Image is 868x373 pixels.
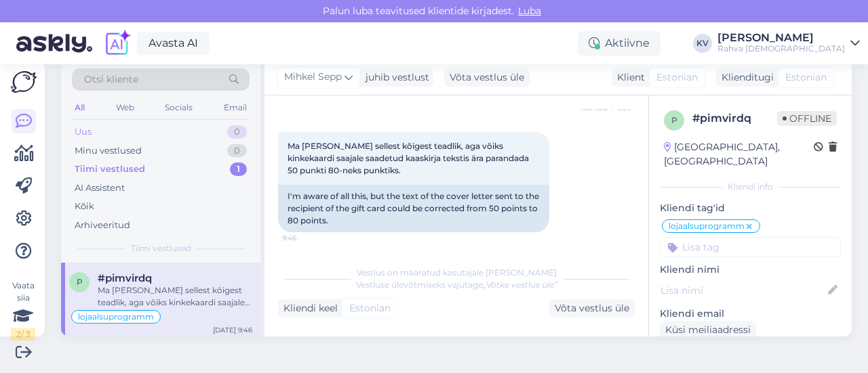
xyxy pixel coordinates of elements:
span: Vestlus on määratud kasutajale [PERSON_NAME] [357,267,557,278]
div: Uus [75,125,92,139]
span: #pimvirdq [98,272,152,284]
div: Rahva [DEMOGRAPHIC_DATA] [717,43,845,54]
div: [DATE] 9:46 [213,325,252,335]
span: lojaalsuprogramm [78,313,154,321]
div: I'm aware of all this, but the text of the cover letter sent to the recipient of the gift card co... [278,185,549,232]
div: [PERSON_NAME] [717,32,845,43]
div: Ma [PERSON_NAME] sellest kõigest teadlik, aga võiks kinkekaardi saajale saadetud kaaskirja teksti... [98,284,252,309]
span: Luba [514,5,545,17]
input: Lisa tag [660,237,841,257]
span: Vestluse ülevõtmiseks vajutage [356,280,557,290]
span: Ma [PERSON_NAME] sellest kõigest teadlik, aga võiks kinkekaardi saajale saadetud kaaskirja teksti... [288,141,531,175]
img: Askly Logo [11,71,37,93]
div: [GEOGRAPHIC_DATA], [GEOGRAPHIC_DATA] [664,140,814,169]
div: Minu vestlused [75,144,142,158]
div: AI Assistent [75,181,125,195]
i: „Võtke vestlus üle” [483,280,557,290]
span: Estonian [349,301,391,315]
div: 1 [230,162,247,176]
img: explore-ai [103,29,132,58]
a: Avasta AI [137,32,210,55]
span: Estonian [656,70,698,85]
div: Võta vestlus üle [444,68,530,87]
div: juhib vestlust [360,70,429,85]
div: Kõik [75,200,94,213]
div: 0 [227,125,247,139]
span: Otsi kliente [84,72,138,87]
div: Võta vestlus üle [549,299,635,317]
div: Klient [612,70,645,85]
span: 9:46 [282,233,333,243]
div: Aktiivne [578,31,660,56]
span: p [671,115,677,125]
div: Tiimi vestlused [75,162,145,176]
div: KV [693,34,712,53]
div: Kliendi keel [278,301,338,315]
div: # pimvirdq [692,110,777,127]
span: lojaalsuprogramm [669,222,745,230]
div: Email [221,99,250,116]
p: Kliendi tag'id [660,201,841,215]
span: Offline [777,111,837,126]
span: Tiimi vestlused [131,242,191,255]
span: Estonian [785,70,827,85]
div: 0 [227,144,247,158]
div: 2 / 3 [11,328,35,341]
input: Lisa nimi [660,283,825,298]
div: Web [113,99,137,116]
div: Socials [162,99,195,116]
span: p [77,277,83,287]
p: Kliendi nimi [660,263,841,277]
p: Kliendi email [660,307,841,321]
div: All [72,99,87,116]
div: Arhiveeritud [75,219,130,232]
div: Küsi meiliaadressi [660,321,756,339]
a: [PERSON_NAME]Rahva [DEMOGRAPHIC_DATA] [717,32,860,54]
div: Vaata siia [11,280,35,341]
div: Kliendi info [660,181,841,193]
div: Klienditugi [716,70,774,85]
span: Mihkel Sepp [284,70,342,85]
